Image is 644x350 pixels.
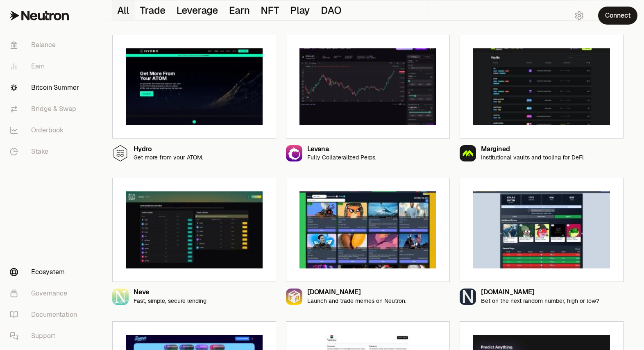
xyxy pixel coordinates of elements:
p: Bet on the next random number, high or low? [481,298,599,305]
button: Trade [135,0,172,20]
div: [DOMAIN_NAME] [307,289,406,296]
a: Bitcoin Summer [3,77,88,98]
img: NFA.zone preview image [299,191,436,268]
button: All [112,0,135,20]
a: Governance [3,283,88,304]
img: Levana preview image [299,48,436,125]
button: DAO [316,0,347,20]
button: NFT [256,0,286,20]
a: Earn [3,56,88,77]
a: Balance [3,34,88,56]
a: Orderbook [3,120,88,141]
a: Bridge & Swap [3,98,88,120]
p: Institutional vaults and tooling for DeFi. [481,154,585,161]
button: Connect [598,7,637,25]
button: Play [285,0,316,20]
p: Fast, simple, secure lending [134,298,206,305]
div: Neve [134,289,206,296]
p: Fully Collateralized Perps. [307,154,376,161]
button: Leverage [171,0,224,20]
a: Stake [3,141,88,162]
div: Levana [307,146,376,153]
a: Support [3,325,88,347]
p: Get more from your ATOM. [134,154,203,161]
div: [DOMAIN_NAME] [481,289,599,296]
a: Documentation [3,304,88,325]
div: Margined [481,146,585,153]
div: Hydro [134,146,203,153]
button: Earn [224,0,256,20]
a: Ecosystem [3,261,88,283]
img: Margined preview image [473,48,610,125]
img: NGMI.zone preview image [473,191,610,268]
p: Launch and trade memes on Neutron. [307,298,406,305]
img: Hydro preview image [126,48,263,125]
img: Neve preview image [126,191,263,268]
